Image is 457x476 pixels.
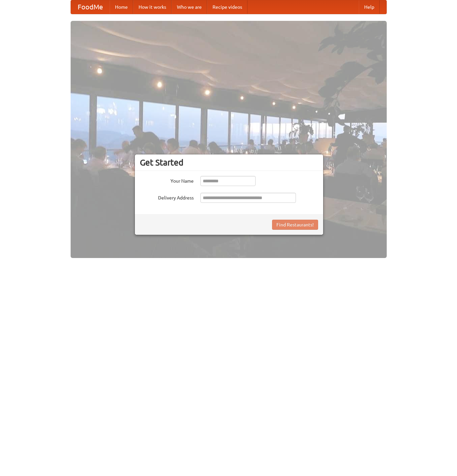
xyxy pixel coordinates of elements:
[71,0,110,14] a: FoodMe
[272,220,318,230] button: Find Restaurants!
[140,176,194,184] label: Your Name
[133,0,172,14] a: How it works
[140,193,194,201] label: Delivery Address
[172,0,207,14] a: Who we are
[359,0,380,14] a: Help
[207,0,247,14] a: Recipe videos
[140,157,318,168] h3: Get Started
[110,0,133,14] a: Home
